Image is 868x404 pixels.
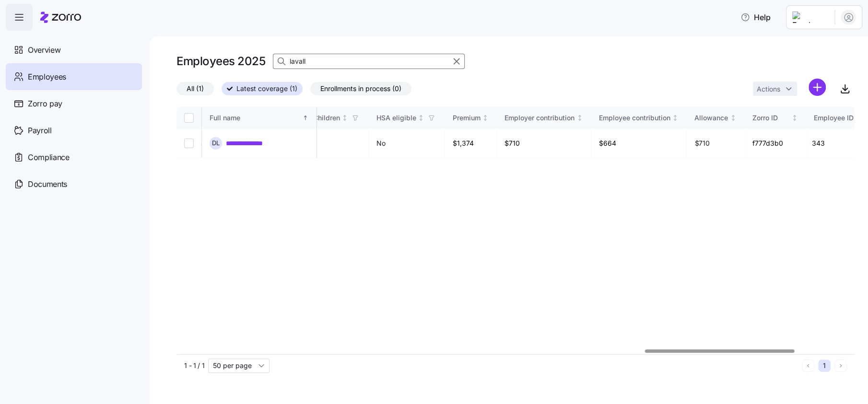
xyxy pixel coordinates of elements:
button: Actions [753,81,797,96]
div: Not sorted [482,115,489,121]
div: Not sorted [576,115,583,121]
th: HSA eligibleNot sorted [369,107,445,129]
a: Overview [6,36,142,63]
td: $710 [497,129,591,158]
button: Help [733,8,778,27]
th: Zorro IDNot sorted [745,107,806,129]
span: Employees [28,71,66,83]
td: $664 [591,129,687,158]
div: Employee contribution [599,113,670,123]
h1: Employees 2025 [176,54,265,69]
div: Not sorted [418,115,424,121]
td: $1,374 [445,129,497,158]
span: No [376,139,385,148]
span: Documents [28,178,67,190]
div: Zorro ID [752,113,790,123]
a: Zorro pay [6,90,142,117]
span: Actions [757,86,780,92]
div: Allowance [694,113,728,123]
div: Not sorted [730,115,737,121]
div: Full name [210,113,301,123]
span: Enrollments in process (0) [320,82,401,95]
span: Payroll [28,125,52,137]
th: Employer contributionNot sorted [497,107,591,129]
span: D L [212,140,220,146]
img: Employer logo [792,12,827,23]
th: Employee contributionNot sorted [591,107,687,129]
input: Search Employees [273,54,465,69]
button: Previous page [802,359,814,372]
a: Employees [6,63,142,90]
div: Children [313,113,340,123]
div: Not sorted [672,115,679,121]
a: Documents [6,171,142,197]
a: Payroll [6,117,142,144]
span: Zorro pay [28,98,62,110]
div: Premium [453,113,481,123]
button: Next page [834,359,847,372]
svg: add icon [809,79,826,96]
a: Compliance [6,144,142,171]
span: 1 - 1 / 1 [184,361,204,370]
div: Not sorted [341,115,348,121]
th: AllowanceNot sorted [687,107,745,129]
div: Employer contribution [504,113,575,123]
span: $710 [694,139,709,148]
span: Latest coverage (1) [236,82,297,95]
div: Sorted ascending [302,115,309,121]
button: 1 [818,359,831,372]
input: Select record 1 [184,139,194,148]
span: Overview [28,44,60,56]
td: f777d3b0 [745,129,806,158]
span: Help [740,12,771,23]
th: ChildrenNot sorted [305,107,369,129]
div: HSA eligible [376,113,416,123]
th: Full nameSorted ascending [202,107,317,129]
input: Select all records [184,113,194,123]
span: All (1) [187,82,204,95]
th: PremiumNot sorted [445,107,497,129]
span: Compliance [28,151,70,163]
div: Not sorted [791,115,798,121]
